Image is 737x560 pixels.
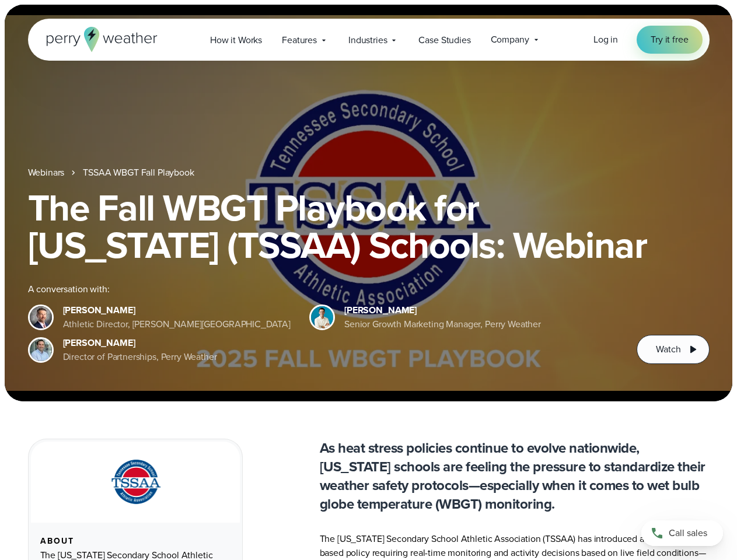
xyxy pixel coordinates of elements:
[210,33,262,47] span: How it Works
[200,28,272,52] a: How it Works
[344,303,541,317] div: [PERSON_NAME]
[83,166,194,180] a: TSSAA WBGT Fall Playbook
[669,526,707,540] span: Call sales
[282,33,317,47] span: Features
[28,282,619,296] div: A conversation with:
[637,26,702,54] a: Try it free
[28,166,710,180] nav: Breadcrumb
[28,189,710,264] h1: The Fall WBGT Playbook for [US_STATE] (TSSAA) Schools: Webinar
[28,166,65,180] a: Webinars
[63,317,291,331] div: Athletic Director, [PERSON_NAME][GEOGRAPHIC_DATA]
[593,33,618,47] a: Log in
[320,439,710,513] p: As heat stress policies continue to evolve nationwide, [US_STATE] schools are feeling the pressur...
[656,342,680,356] span: Watch
[63,350,217,364] div: Director of Partnerships, Perry Weather
[30,339,52,361] img: Jeff Wood
[418,33,470,47] span: Case Studies
[408,28,480,52] a: Case Studies
[641,520,723,546] a: Call sales
[96,456,174,509] img: TSSAA-Tennessee-Secondary-School-Athletic-Association.svg
[63,336,217,350] div: [PERSON_NAME]
[651,33,688,47] span: Try it free
[30,306,52,328] img: Brian Wyatt
[637,335,709,364] button: Watch
[344,317,541,331] div: Senior Growth Marketing Manager, Perry Weather
[40,537,230,546] div: About
[593,33,618,46] span: Log in
[63,303,291,317] div: [PERSON_NAME]
[491,33,529,47] span: Company
[311,306,333,328] img: Spencer Patton, Perry Weather
[348,33,387,47] span: Industries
